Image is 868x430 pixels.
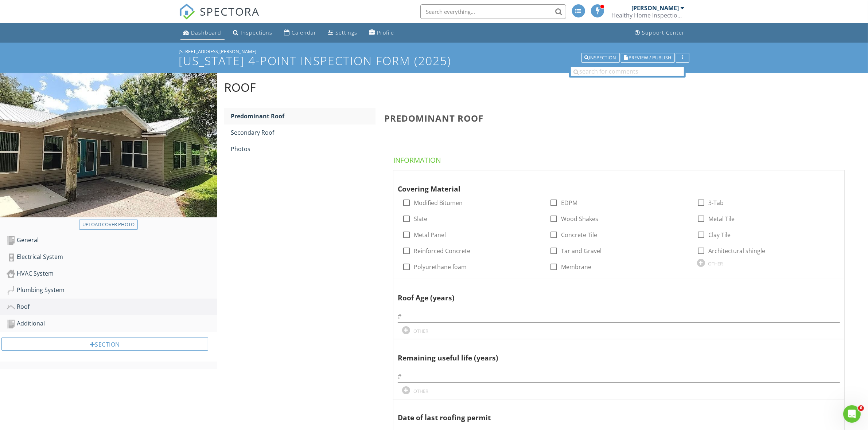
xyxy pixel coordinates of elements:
div: OTHER [413,328,428,334]
a: Inspection [581,54,620,60]
div: Plumbing System [7,285,217,295]
div: Profile [377,29,394,36]
img: The Best Home Inspection Software - Spectora [179,4,195,20]
div: Additional [7,319,217,328]
div: Roof [224,80,256,95]
a: Preview / Publish [621,54,675,60]
a: Inspections [230,26,276,40]
input: # [398,371,840,383]
a: Settings [326,26,361,40]
label: Architectural shingle [709,247,766,255]
label: Membrane [561,263,591,271]
label: Slate [414,215,427,222]
input: search for comments [571,67,684,76]
label: Modified Bitumen [414,199,463,206]
div: [STREET_ADDRESS][PERSON_NAME] [179,48,689,54]
div: Inspection [585,55,616,60]
div: General [7,236,217,245]
button: Preview / Publish [621,53,675,63]
label: Metal Tile [709,215,735,222]
span: 6 [858,405,864,411]
div: Covering Material [398,173,818,194]
input: Search everything... [420,4,566,19]
label: Polyurethane foam [414,263,467,271]
div: Photos [231,145,375,153]
label: Concrete Tile [561,231,597,238]
span: SPECTORA [200,4,260,19]
label: Wood Shakes [561,215,598,222]
label: 3-Tab [709,199,724,206]
div: Support Center [642,29,685,36]
div: Secondary Roof [231,128,375,137]
div: OTHER [708,261,723,267]
div: Predominant Roof [231,112,375,121]
label: Tar and Gravel [561,247,602,255]
label: EDPM [561,199,577,206]
div: Roof [7,302,217,312]
div: Section [1,338,208,351]
a: Profile [366,26,397,40]
div: Settings [336,29,358,36]
button: Upload cover photo [79,220,138,230]
div: Calendar [292,29,317,36]
h1: [US_STATE] 4-Point Inspection Form (2025) [179,54,689,67]
div: Electrical System [7,252,217,262]
h4: Information [393,153,847,165]
span: Preview / Publish [629,55,672,60]
div: Remaining useful life (years) [398,342,818,363]
a: Dashboard [180,26,225,40]
h3: Predominant Roof [384,113,856,123]
div: HVAC System [7,269,217,279]
label: Clay Tile [709,231,731,238]
div: Dashboard [191,29,222,36]
div: Upload cover photo [82,221,135,228]
input: # [398,311,840,323]
div: Roof Age (years) [398,282,818,303]
a: Calendar [281,26,320,40]
button: Inspection [581,53,620,63]
a: SPECTORA [179,10,260,25]
div: [PERSON_NAME] [632,4,679,12]
div: OTHER [413,388,428,394]
iframe: Intercom live chat [843,405,861,423]
div: Inspections [241,29,273,36]
label: Reinforced Concrete [414,247,470,255]
div: Date of last roofing permit [398,402,818,423]
label: Metal Panel [414,231,446,238]
a: Support Center [632,26,688,40]
div: Healthy Home Inspections Inc [612,12,685,19]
